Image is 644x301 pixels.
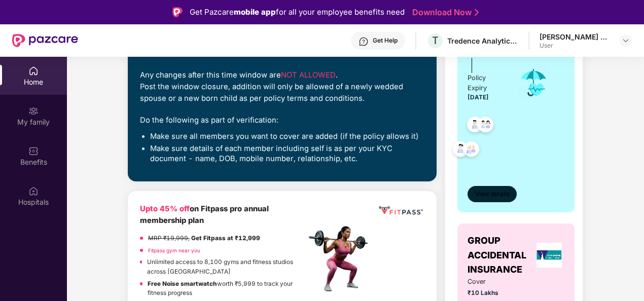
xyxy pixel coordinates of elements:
[432,34,439,47] span: T
[373,36,398,45] div: Get Help
[140,204,190,213] b: Upto 45% off
[140,204,269,225] b: on Fitpass pro annual membership plan
[148,235,190,242] del: MRP ₹19,999,
[281,70,336,80] span: NOT ALLOWED
[475,190,510,199] span: View details
[475,7,479,18] img: Stroke
[622,36,630,45] img: svg+xml;base64,PHN2ZyBpZD0iRHJvcGRvd24tMzJ4MzIiIHhtbG5zPSJodHRwOi8vd3d3LnczLm9yZy8yMDAwL3N2ZyIgd2...
[468,73,504,93] div: Policy Expiry
[377,203,425,218] img: fppp.png
[468,277,504,287] span: Cover
[306,223,377,294] img: fpp.png
[148,279,306,298] p: worth ₹5,999 to track your fitness progress
[234,7,276,17] strong: mobile app
[140,69,424,105] div: Any changes after this time window are . Post the window closure, addition will only be allowed o...
[468,234,534,277] span: GROUP ACCIDENTAL INSURANCE
[412,7,476,18] a: Download Now
[540,42,611,50] div: User
[28,106,39,116] img: svg+xml;base64,PHN2ZyB3aWR0aD0iMjAiIGhlaWdodD0iMjAiIHZpZXdCb3g9IjAgMCAyMCAyMCIgZmlsbD0ibm9uZSIgeG...
[473,114,498,138] img: svg+xml;base64,PHN2ZyB4bWxucz0iaHR0cDovL3d3dy53My5vcmcvMjAwMC9zdmciIHdpZHRoPSI0OC45MTUiIGhlaWdodD...
[190,6,405,18] div: Get Pazcare for all your employee benefits need
[148,247,200,253] a: Fitpass gym near you
[150,144,424,164] li: Make sure details of each member including self is as per your KYC document - name, DOB, mobile n...
[28,146,39,156] img: svg+xml;base64,PHN2ZyBpZD0iQmVuZWZpdHMiIHhtbG5zPSJodHRwOi8vd3d3LnczLm9yZy8yMDAwL3N2ZyIgd2lkdGg9Ij...
[468,94,489,101] span: [DATE]
[148,280,217,287] strong: Free Noise smartwatch
[140,115,424,126] div: Do the following as part of verification:
[150,132,424,142] li: Make sure all members you want to cover are added (if the policy allows it)
[459,138,484,163] img: svg+xml;base64,PHN2ZyB4bWxucz0iaHR0cDovL3d3dy53My5vcmcvMjAwMC9zdmciIHdpZHRoPSI0OC45NDMiIGhlaWdodD...
[12,34,78,47] img: New Pazcare Logo
[359,36,369,47] img: svg+xml;base64,PHN2ZyBpZD0iSGVscC0zMngzMiIgeG1sbnM9Imh0dHA6Ly93d3cudzMub3JnLzIwMDAvc3ZnIiB3aWR0aD...
[462,114,487,138] img: svg+xml;base64,PHN2ZyB4bWxucz0iaHR0cDovL3d3dy53My5vcmcvMjAwMC9zdmciIHdpZHRoPSI0OC45NDMiIGhlaWdodD...
[468,186,517,202] button: View details
[517,66,550,99] img: icon
[172,7,183,17] img: Logo
[540,32,611,42] div: [PERSON_NAME] Md [PERSON_NAME]
[448,138,473,163] img: svg+xml;base64,PHN2ZyB4bWxucz0iaHR0cDovL3d3dy53My5vcmcvMjAwMC9zdmciIHdpZHRoPSI0OC45NDMiIGhlaWdodD...
[28,66,39,76] img: svg+xml;base64,PHN2ZyBpZD0iSG9tZSIgeG1sbnM9Imh0dHA6Ly93d3cudzMub3JnLzIwMDAvc3ZnIiB3aWR0aD0iMjAiIG...
[468,288,504,298] span: ₹10 Lakhs
[536,243,562,268] img: insurerLogo
[147,257,306,276] p: Unlimited access to 8,100 gyms and fitness studios across [GEOGRAPHIC_DATA]
[191,235,260,242] strong: Get Fitpass at ₹12,999
[447,36,518,46] div: Tredence Analytics Solutions Private Limited
[28,186,39,196] img: svg+xml;base64,PHN2ZyBpZD0iSG9zcGl0YWxzIiB4bWxucz0iaHR0cDovL3d3dy53My5vcmcvMjAwMC9zdmciIHdpZHRoPS...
